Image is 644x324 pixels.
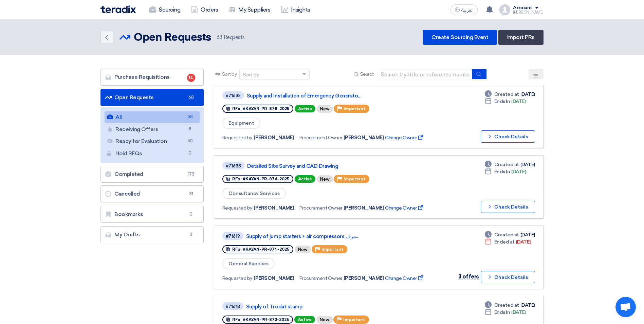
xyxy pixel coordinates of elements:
[494,231,519,238] span: Created at
[254,204,294,212] span: [PERSON_NAME]
[100,226,204,243] a: My Drafts3
[222,258,275,269] span: General Supplies
[481,201,535,213] button: Check Details
[461,8,474,13] span: العربية
[485,161,535,168] div: [DATE]
[385,204,424,212] span: Change Owner
[226,93,241,98] div: #71635
[344,134,384,141] span: [PERSON_NAME]
[294,316,315,323] span: Active
[423,30,497,45] a: Create Sourcing Event
[100,166,204,183] a: Completed173
[485,98,526,105] div: [DATE]
[317,175,333,183] div: New
[100,185,204,202] a: Cancelled31
[377,69,472,79] input: Search by title or reference number
[513,11,544,14] div: [PERSON_NAME]
[485,309,526,316] div: [DATE]
[494,98,510,105] span: Ends In
[105,111,200,123] a: All
[100,5,136,13] img: Teradix logo
[494,91,519,98] span: Created at
[232,106,240,111] span: RFx
[494,238,515,246] span: Ended at
[100,69,204,86] a: Purchase Requisitions14
[226,304,240,309] div: #71618
[498,30,544,45] a: Import PRs
[187,94,195,101] span: 68
[226,164,241,168] div: #71633
[232,177,240,181] span: RFx
[485,91,535,98] div: [DATE]
[243,177,289,181] span: #KAYAN-PR-876-2025
[223,2,276,17] a: My Suppliers
[217,34,222,40] span: 68
[481,271,535,283] button: Check Details
[481,130,535,143] button: Check Details
[222,188,286,199] span: Consultancy Services
[187,211,195,218] span: 0
[222,204,252,212] span: Requested by
[100,89,204,106] a: Open Requests68
[222,134,252,141] span: Requested by
[186,113,194,121] span: 68
[144,2,186,17] a: Sourcing
[187,74,195,82] span: 14
[344,275,384,282] span: [PERSON_NAME]
[494,161,519,168] span: Created at
[105,148,200,159] a: Hold RFQs
[222,275,252,282] span: Requested by
[187,231,195,238] span: 3
[485,231,535,238] div: [DATE]
[485,302,535,309] div: [DATE]
[247,163,417,169] a: Detailed Site Survey and CAD Drawing
[295,246,311,253] div: New
[360,71,374,78] span: Search
[316,316,333,324] div: New
[343,317,365,322] span: Important
[243,71,259,78] div: Sort by
[494,168,510,175] span: Ends In
[100,206,204,223] a: Bookmarks0
[276,2,316,17] a: Insights
[485,168,526,175] div: [DATE]
[186,138,194,145] span: 60
[494,309,510,316] span: Ends In
[485,238,531,246] div: [DATE]
[186,2,223,17] a: Orders
[186,126,194,133] span: 8
[299,275,342,282] span: Procurement Owner
[344,177,365,181] span: Important
[344,106,365,111] span: Important
[499,4,510,15] img: profile_test.png
[243,106,289,111] span: #KAYAN-PR-878-2025
[246,233,416,239] a: Supply of jump starters + air compressors مرف...
[243,317,289,322] span: #KAYAN-PR-873-2025
[494,302,519,309] span: Created at
[232,247,240,252] span: RFx
[295,175,315,183] span: Active
[243,247,289,252] span: #KAYAN-PR-874-2025
[222,118,260,129] span: Equipment
[134,31,211,44] h2: Open Requests
[299,204,342,212] span: Procurement Owner
[186,150,194,157] span: 0
[187,171,195,178] span: 173
[317,105,333,113] div: New
[254,275,294,282] span: [PERSON_NAME]
[321,247,343,252] span: Important
[615,297,636,317] div: Open chat
[254,134,294,141] span: [PERSON_NAME]
[246,304,416,310] a: Supply of Trodat stamp
[105,136,200,147] a: Ready for Evaluation
[222,71,237,78] span: Sort by
[385,275,424,282] span: Change Owner
[344,204,384,212] span: [PERSON_NAME]
[385,134,424,141] span: Change Owner
[299,134,342,141] span: Procurement Owner
[513,5,532,11] div: Account
[226,234,240,238] div: #71619
[450,4,478,15] button: العربية
[105,124,200,135] a: Receiving Offers
[217,34,245,41] span: Requests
